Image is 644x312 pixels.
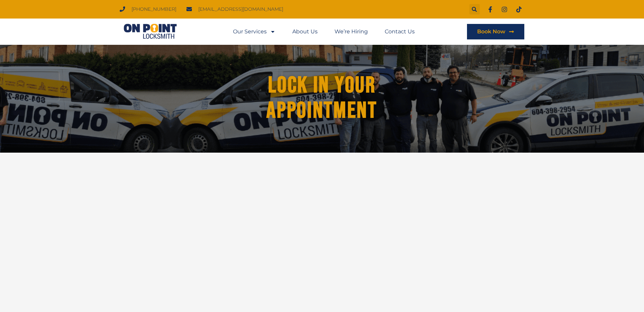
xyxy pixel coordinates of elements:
[245,73,399,123] h1: Lock in Your Appointment
[385,24,415,39] a: Contact Us
[233,24,415,39] nav: Menu
[233,24,275,39] a: Our Services
[197,5,283,14] span: [EMAIL_ADDRESS][DOMAIN_NAME]
[292,24,318,39] a: About Us
[130,5,176,14] span: [PHONE_NUMBER]
[477,29,505,34] span: Book Now
[334,24,368,39] a: We’re Hiring
[467,24,524,39] a: Book Now
[469,4,480,14] div: Search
